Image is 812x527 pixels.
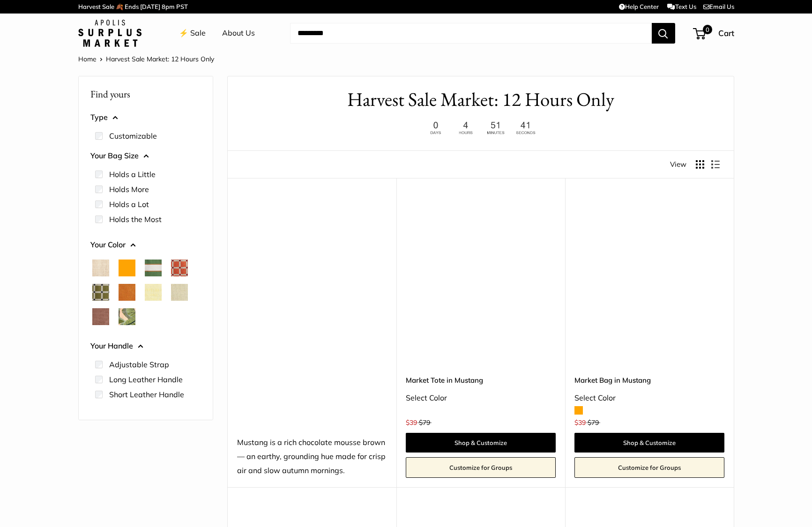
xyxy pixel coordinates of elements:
[78,55,97,63] a: Home
[574,433,724,453] a: Shop & Customize
[109,169,156,180] label: Holds a Little
[109,184,149,195] label: Holds More
[90,85,201,103] p: Find yours
[109,130,157,141] label: Customizable
[92,284,109,301] button: Chenille Window Sage
[406,375,556,386] a: Market Tote in Mustang
[574,391,724,405] div: Select Color
[696,160,704,169] button: Display products as grid
[109,359,169,370] label: Adjustable Strap
[703,3,734,10] a: Email Us
[619,3,659,10] a: Help Center
[78,53,214,65] nav: Breadcrumb
[702,25,712,34] span: 0
[109,199,149,210] label: Holds a Lot
[406,433,556,453] a: Shop & Customize
[145,284,162,301] button: Daisy
[78,20,142,47] img: Apolis: Surplus Market
[145,260,162,276] button: Court Green
[179,26,206,40] a: ⚡️ Sale
[670,158,686,171] span: View
[242,86,720,113] h1: Harvest Sale Market: 12 Hours Only
[90,238,201,252] button: Your Color
[92,308,109,325] button: Mustang
[406,457,556,478] a: Customize for Groups
[90,339,201,353] button: Your Handle
[422,119,539,137] img: 12 hours only. Ends at 8pm
[106,55,214,63] span: Harvest Sale Market: 12 Hours Only
[145,308,162,325] button: Taupe
[119,308,135,325] button: Palm Leaf
[171,284,188,301] button: Mint Sorbet
[406,201,556,351] a: Market Tote in MustangMarket Tote in Mustang
[419,418,430,427] span: $79
[406,391,556,405] div: Select Color
[119,284,135,301] button: Cognac
[574,375,724,386] a: Market Bag in Mustang
[406,418,417,427] span: $39
[290,23,652,44] input: Search...
[588,418,599,427] span: $79
[652,23,675,44] button: Search
[109,214,162,225] label: Holds the Most
[92,260,109,276] button: Natural
[667,3,696,10] a: Text Us
[109,389,184,400] label: Short Leather Handle
[574,457,724,478] a: Customize for Groups
[711,160,720,169] button: Display products as list
[237,436,387,478] div: Mustang is a rich chocolate mousse brown — an earthy, grounding hue made for crisp air and slow a...
[222,26,255,40] a: About Us
[574,201,724,351] a: Market Bag in MustangMarket Bag in Mustang
[119,260,135,276] button: Orange
[694,26,734,41] a: 0 Cart
[109,374,183,385] label: Long Leather Handle
[90,149,201,163] button: Your Bag Size
[171,260,188,276] button: Chenille Window Brick
[718,28,734,38] span: Cart
[90,111,201,125] button: Type
[574,418,586,427] span: $39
